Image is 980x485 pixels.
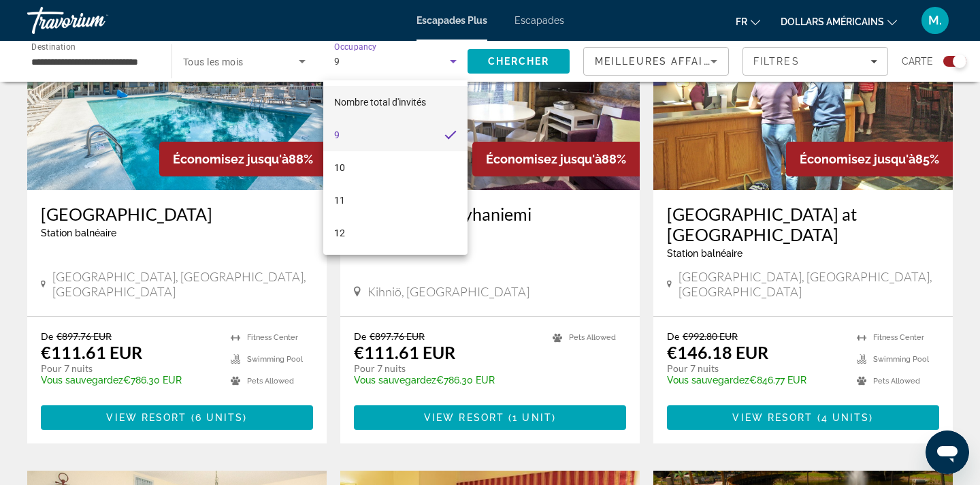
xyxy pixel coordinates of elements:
[334,129,340,140] font: 9
[334,228,345,238] font: 12
[334,97,426,108] font: Nombre total d'invités
[926,431,969,474] iframe: Bouton de lancement de la fenêtre de messagerie, conversation en cours
[334,195,345,206] font: 11
[334,162,345,173] font: 10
